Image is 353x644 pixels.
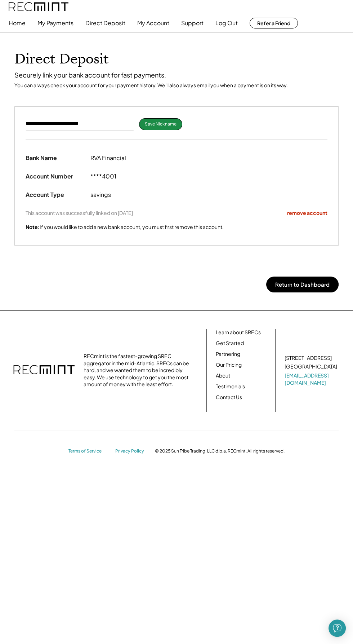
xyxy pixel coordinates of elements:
[181,16,204,30] button: Support
[90,191,177,199] div: savings
[285,363,337,370] div: [GEOGRAPHIC_DATA]
[145,121,176,127] div: Save Nickname
[9,2,68,11] img: recmint-logotype%403x.png
[137,16,169,30] button: My Account
[250,18,298,28] button: Refer a Friend
[14,71,339,79] div: Securely link your bank account for fast payments.
[13,358,75,383] img: recmint-logotype%403x.png
[14,82,339,88] div: You can always check your account for your payment history. We'll also always email you when a pa...
[26,173,90,180] div: Account Number
[216,340,244,347] a: Get Started
[90,154,177,162] div: RVA Financial
[37,16,73,30] button: My Payments
[26,224,40,230] strong: Note:
[216,372,230,379] a: About
[115,448,148,454] a: Privacy Policy
[85,16,125,30] button: Direct Deposit
[216,383,245,390] a: Testimonials
[68,448,108,454] a: Terms of Service
[266,277,339,292] button: Return to Dashboard
[216,394,242,401] a: Contact Us
[216,361,242,369] a: Our Pricing
[155,448,285,454] div: © 2025 Sun Tribe Trading, LLC d.b.a. RECmint. All rights reserved.
[84,353,192,388] div: RECmint is the fastest-growing SREC aggregator in the mid-Atlantic. SRECs can be hard, and we wan...
[26,209,133,216] div: This account was successfully linked on [DATE]
[215,16,238,30] button: Log Out
[26,224,224,231] div: If you would like to add a new bank account, you must first remove this account.
[285,372,339,386] a: [EMAIL_ADDRESS][DOMAIN_NAME]
[216,329,261,336] a: Learn about SRECs
[216,350,240,358] a: Partnering
[14,51,339,68] h1: Direct Deposit
[9,16,26,30] button: Home
[26,191,90,199] div: Account Type
[287,209,327,217] div: remove account
[285,354,332,362] div: [STREET_ADDRESS]
[329,619,346,637] div: Open Intercom Messenger
[26,154,90,162] div: Bank Name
